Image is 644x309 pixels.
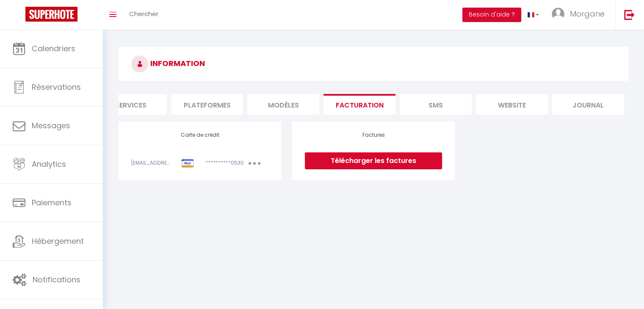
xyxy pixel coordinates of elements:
li: MODÈLES [247,94,319,115]
li: Plateformes [171,94,243,115]
a: Télécharger les factures [305,152,442,169]
span: Chercher [129,9,158,18]
span: Messages [32,120,70,131]
span: Réservations [32,82,81,92]
img: Super Booking [25,7,77,22]
img: credit-card [181,159,194,168]
h3: INFORMATION [119,47,628,81]
h4: Carte de crédit [131,132,268,138]
span: Hébergement [32,236,84,246]
span: Calendriers [32,43,75,54]
img: ... [552,8,564,20]
h4: Factures [305,132,442,138]
span: Notifications [33,274,80,285]
button: Besoin d'aide ? [462,8,521,22]
li: SMS [400,94,472,115]
img: logout [624,9,635,20]
li: Journal [552,94,624,115]
span: Analytics [32,159,66,169]
li: Services [95,94,167,115]
li: website [476,94,548,115]
li: Facturation [323,94,395,115]
span: Paiements [32,197,72,208]
div: [EMAIL_ADDRESS][DOMAIN_NAME] [126,159,175,170]
span: Morgane [570,8,605,19]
